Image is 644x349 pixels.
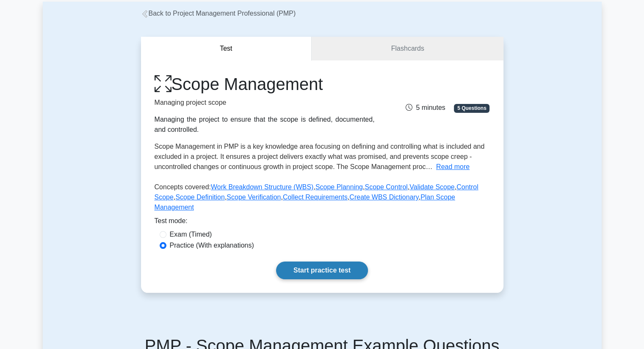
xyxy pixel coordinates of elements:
p: Managing project scope [155,98,375,108]
a: Create WBS Dictionary [349,194,418,201]
a: Start practice test [276,262,368,279]
div: Test mode: [155,216,490,229]
span: 5 minutes [406,104,445,111]
a: Back to Project Management Professional (PMP) [141,10,296,17]
span: Scope Management in PMP is a key knowledge area focusing on defining and controlling what is incl... [155,143,485,170]
a: Scope Definition [175,194,225,201]
a: Scope Verification [227,194,281,201]
h1: Scope Management [155,74,375,94]
p: Concepts covered: , , , , , , , , , [155,182,490,216]
button: Test [141,37,312,61]
span: 5 Questions [454,104,489,112]
a: Validate Scope [409,183,454,191]
div: Managing the project to ensure that the scope is defined, documented, and controlled. [155,115,375,135]
a: Collect Requirements [283,194,348,201]
label: Practice (With explanations) [170,240,254,251]
a: Scope Control [365,183,407,191]
button: Read more [436,162,470,172]
a: Work Breakdown Structure (WBS) [211,183,313,191]
a: Scope Planning [315,183,363,191]
label: Exam (Timed) [170,229,212,240]
a: Flashcards [312,37,503,61]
